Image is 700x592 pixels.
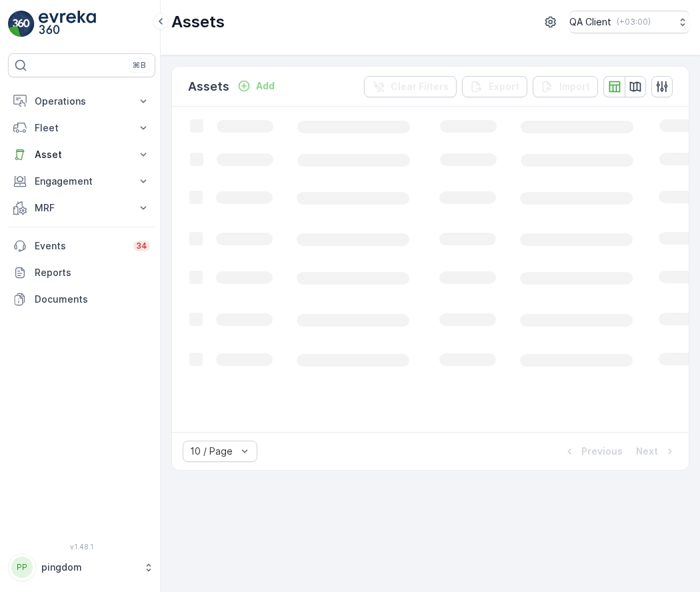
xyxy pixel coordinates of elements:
[8,115,155,141] button: Fleet
[559,80,590,93] p: Import
[41,561,137,574] p: pingdom
[133,60,146,71] p: ⌘B
[8,11,35,37] img: logo
[11,557,33,578] div: PP
[636,445,658,458] p: Next
[39,11,96,37] img: logo_light-DOdMpM7g.png
[8,168,155,195] button: Engagement
[8,195,155,221] button: MRF
[8,141,155,168] button: Asset
[8,233,155,259] a: Events34
[35,293,150,306] p: Documents
[489,80,519,93] p: Export
[8,286,155,313] a: Documents
[569,11,689,33] button: QA Client(+03:00)
[171,11,225,33] p: Assets
[8,553,155,581] button: PPpingdom
[8,259,155,286] a: Reports
[8,88,155,115] button: Operations
[35,148,129,161] p: Asset
[35,201,129,215] p: MRF
[35,95,129,108] p: Operations
[364,76,457,97] button: Clear Filters
[569,15,611,29] p: QA Client
[462,76,527,97] button: Export
[581,445,623,458] p: Previous
[35,121,129,135] p: Fleet
[391,80,449,93] p: Clear Filters
[533,76,598,97] button: Import
[35,266,150,279] p: Reports
[35,239,125,253] p: Events
[35,175,129,188] p: Engagement
[561,443,624,459] button: Previous
[136,241,147,251] p: 34
[617,17,651,27] p: ( +03:00 )
[8,543,155,551] span: v 1.48.1
[256,79,275,93] p: Add
[635,443,678,459] button: Next
[188,77,229,96] p: Assets
[232,78,280,94] button: Add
